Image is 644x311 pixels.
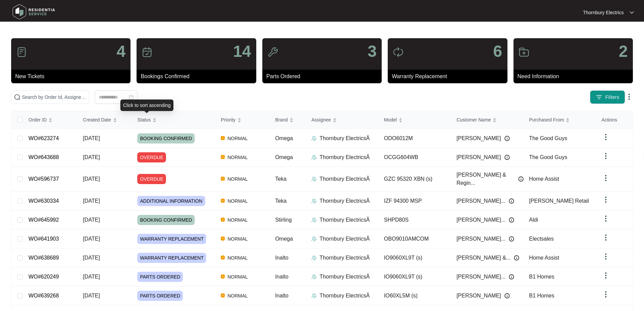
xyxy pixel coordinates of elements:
[137,116,151,124] span: Status
[83,274,100,280] span: [DATE]
[630,11,634,14] img: dropdown arrow
[83,255,100,261] span: [DATE]
[275,217,292,223] span: Stirling
[137,291,183,301] span: PARTS ORDERED
[221,293,225,297] img: Vercel Logo
[456,254,510,262] span: [PERSON_NAME] &...
[518,176,524,182] img: Info icon
[225,292,251,300] span: NORMAL
[83,293,100,298] span: [DATE]
[509,236,514,242] img: Info icon
[137,152,166,162] span: OVERDUE
[137,174,166,184] span: OVERDUE
[529,293,554,298] span: B1 Homes
[83,116,111,124] span: Created Date
[141,72,256,81] p: Bookings Confirmed
[28,176,59,182] a: WO#596737
[456,216,505,224] span: [PERSON_NAME]...
[137,196,205,206] span: ADDITIONAL INFORMATION
[456,197,505,205] span: [PERSON_NAME]...
[625,93,633,101] img: dropdown arrow
[306,111,379,129] th: Assignee
[319,134,370,142] p: Thornbury ElectricsÂ
[379,267,451,286] td: IO9060XL9T (s)
[311,293,317,298] img: Assigner Icon
[319,235,370,243] p: Thornbury ElectricsÂ
[456,116,491,124] span: Customer Name
[367,43,377,60] p: 3
[215,111,270,129] th: Priority
[311,274,317,280] img: Assigner Icon
[311,136,317,141] img: Assigner Icon
[519,47,529,58] img: icon
[529,255,559,261] span: Home Assist
[311,255,317,261] img: Assigner Icon
[504,136,510,141] img: Info icon
[137,215,195,225] span: BOOKING CONFIRMED
[456,134,501,142] span: [PERSON_NAME]
[319,197,370,205] p: Thornbury ElectricsÂ
[14,94,21,101] img: search-icon
[596,94,602,101] img: filter icon
[583,9,624,16] p: Thornbury Electrics
[602,133,610,141] img: dropdown arrow
[221,218,225,222] img: Vercel Logo
[602,152,610,160] img: dropdown arrow
[311,116,331,124] span: Assignee
[590,90,625,104] button: filter iconFilters
[509,198,514,204] img: Info icon
[275,274,288,280] span: Inalto
[596,111,633,129] th: Actions
[120,99,173,111] div: Click to sort ascending
[529,217,538,223] span: Aldi
[77,111,132,129] th: Created Date
[319,273,370,281] p: Thornbury ElectricsÂ
[379,129,451,148] td: ODO6012M
[225,216,251,224] span: NORMAL
[529,198,589,204] span: [PERSON_NAME] Retail
[275,176,287,182] span: Teka
[275,198,287,204] span: Teka
[602,252,610,261] img: dropdown arrow
[529,116,564,124] span: Purchased From
[28,293,59,298] a: WO#639268
[379,192,451,210] td: IZF 94300 MSP
[602,215,610,223] img: dropdown arrow
[83,198,100,204] span: [DATE]
[504,293,510,298] img: Info icon
[225,134,251,142] span: NORMAL
[225,273,251,281] span: NORMAL
[28,236,59,242] a: WO#641903
[619,43,628,60] p: 2
[225,153,251,161] span: NORMAL
[509,217,514,223] img: Info icon
[524,111,596,129] th: Purchased From
[379,167,451,192] td: GZC 95320 XBN (s)
[221,177,225,181] img: Vercel Logo
[514,255,519,261] img: Info icon
[379,229,451,248] td: OBO9010AMCOM
[379,148,451,167] td: OCGG604WB
[456,235,505,243] span: [PERSON_NAME]...
[225,254,251,262] span: NORMAL
[28,217,59,223] a: WO#645992
[529,176,559,182] span: Home Assist
[379,286,451,305] td: IO60XL5M (s)
[137,253,206,263] span: WARRANTY REPLACEMENT
[529,154,567,160] span: The Good Guys
[275,116,288,124] span: Brand
[392,72,507,81] p: Warranty Replacement
[137,234,206,244] span: WARRANTY REPLACEMENT
[311,176,317,182] img: Assigner Icon
[132,111,215,129] th: Status
[221,199,225,203] img: Vercel Logo
[275,255,288,261] span: Inalto
[221,256,225,260] img: Vercel Logo
[275,236,293,242] span: Omega
[393,47,404,58] img: icon
[83,217,100,223] span: [DATE]
[23,111,77,129] th: Order ID
[15,72,130,81] p: New Tickets
[504,155,510,160] img: Info icon
[221,116,236,124] span: Priority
